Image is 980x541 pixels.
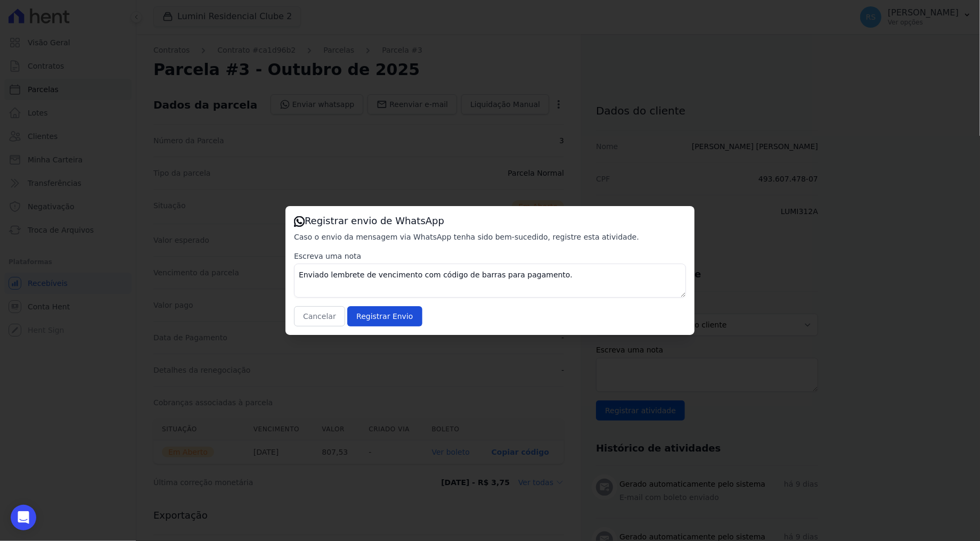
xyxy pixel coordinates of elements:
textarea: Enviado lembrete de vencimento com código de barras para pagamento. [294,264,686,298]
input: Registrar Envio [347,306,422,326]
label: Escreva uma nota [294,251,686,261]
button: Cancelar [294,306,345,326]
div: Open Intercom Messenger [11,505,36,530]
p: Caso o envio da mensagem via WhatsApp tenha sido bem-sucedido, registre esta atividade. [294,232,686,242]
h3: Registrar envio de WhatsApp [294,215,686,227]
